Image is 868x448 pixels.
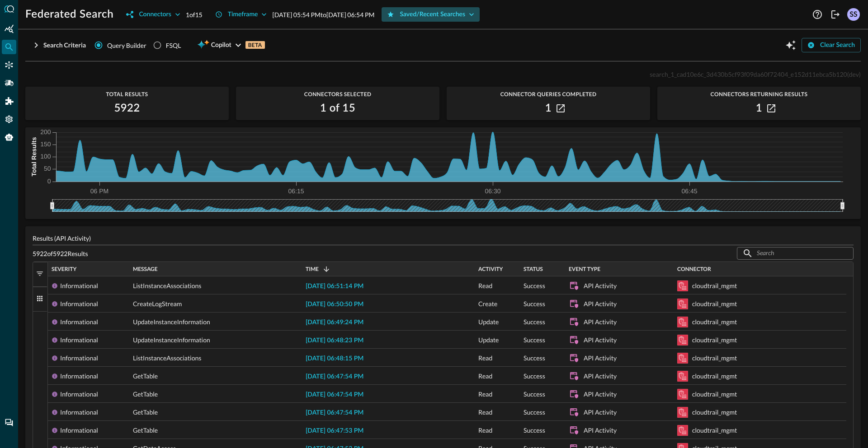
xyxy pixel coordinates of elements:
div: cloudtrail_mgmt [692,367,737,385]
button: Timeframe [210,7,273,22]
h2: 5922 [114,101,140,116]
span: Copilot [211,40,231,51]
span: Update [478,331,499,349]
span: Success [524,367,545,385]
div: SS [847,8,860,21]
tspan: 100 [40,153,51,160]
tspan: 150 [40,140,51,148]
svg: Amazon Security Lake [677,280,688,291]
button: Saved/Recent Searches [382,7,480,22]
div: Informational [60,295,98,313]
span: GetTable [133,421,158,439]
tspan: 06 PM [90,187,108,195]
span: [DATE] 06:47:54 PM [306,410,363,416]
div: API Activity [584,277,617,295]
span: Read [478,349,492,367]
span: [DATE] 06:50:50 PM [306,301,363,308]
div: Timeframe [228,9,258,20]
span: [DATE] 06:47:53 PM [306,428,363,434]
span: [DATE] 06:51:14 PM [306,283,363,289]
span: Success [524,295,545,313]
span: Success [524,277,545,295]
svg: Amazon Security Lake [677,317,688,327]
p: 5922 of 5922 Results [33,249,88,258]
div: API Activity [584,331,617,349]
svg: Amazon Security Lake [677,353,688,364]
span: Time [306,266,319,272]
div: Federated Search [2,40,16,54]
p: 1 of 15 [186,10,203,19]
p: BETA [245,41,265,49]
span: [DATE] 06:48:15 PM [306,355,363,362]
div: Connectors [139,9,171,20]
div: API Activity [584,385,617,403]
div: Search Criteria [43,40,86,51]
div: Addons [2,94,17,108]
div: Query Agent [2,130,16,145]
span: Connectors Returning Results [657,91,861,98]
span: Success [524,331,545,349]
span: Message [133,266,158,272]
p: [DATE] 05:54 PM to [DATE] 06:54 PM [272,10,374,19]
svg: Amazon Security Lake [677,407,688,418]
span: (dev) [847,70,861,78]
span: [DATE] 06:48:23 PM [306,337,363,344]
h2: 1 of 15 [320,101,355,116]
button: Help [810,7,825,22]
span: ListInstanceAssociations [133,277,201,295]
span: Create [478,295,497,313]
span: Connector [677,266,711,272]
h2: 1 [756,101,762,116]
p: Results (API Activity) [33,233,854,243]
div: cloudtrail_mgmt [692,277,737,295]
span: Read [478,403,492,421]
span: ListInstanceAssociations [133,349,201,367]
div: Clear Search [820,40,855,51]
div: API Activity [584,349,617,367]
button: Search Criteria [25,38,91,52]
h2: 1 [545,101,552,116]
span: Activity [478,266,503,272]
button: Connectors [121,7,185,22]
tspan: 50 [44,165,51,172]
div: API Activity [584,313,617,331]
div: cloudtrail_mgmt [692,421,737,439]
svg: Amazon Security Lake [677,425,688,436]
span: Connector Queries Completed [447,91,650,98]
div: cloudtrail_mgmt [692,313,737,331]
span: search_1_cad10e6c_3d430b5cf93f09da60f72404_e152d11ebca5b120 [650,70,847,78]
span: [DATE] 06:49:24 PM [306,319,363,326]
svg: Amazon Security Lake [677,335,688,345]
span: Query Builder [107,41,146,50]
span: Success [524,313,545,331]
span: Connectors Selected [236,91,439,98]
div: API Activity [584,295,617,313]
span: Success [524,421,545,439]
div: Informational [60,331,98,349]
span: GetTable [133,385,158,403]
span: [DATE] 06:47:54 PM [306,392,363,398]
div: Informational [60,385,98,403]
span: Success [524,349,545,367]
button: Clear Search [802,38,861,52]
div: Informational [60,349,98,367]
div: API Activity [584,367,617,385]
div: Connectors [2,58,16,72]
span: Status [524,266,543,272]
div: Summary Insights [2,22,16,36]
div: Informational [60,421,98,439]
div: Informational [60,277,98,295]
div: API Activity [584,403,617,421]
span: Success [524,403,545,421]
div: Saved/Recent Searches [400,9,465,20]
div: cloudtrail_mgmt [692,295,737,313]
span: UpdateInstanceInformation [133,331,210,349]
span: Read [478,277,492,295]
span: Read [478,385,492,403]
span: Severity [52,266,76,272]
h1: Federated Search [25,7,113,22]
span: CreateLogStream [133,295,182,313]
div: API Activity [584,421,617,439]
button: CopilotBETA [192,38,270,52]
div: cloudtrail_mgmt [692,403,737,421]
